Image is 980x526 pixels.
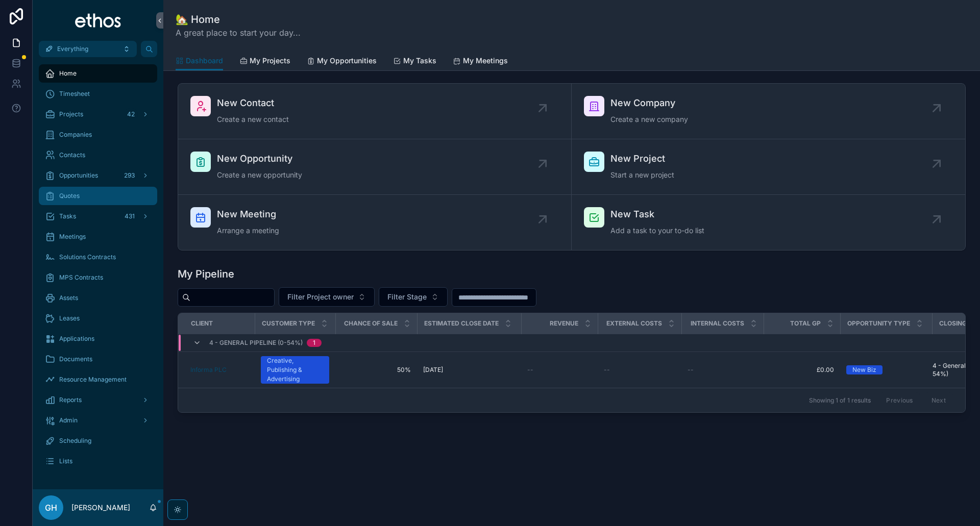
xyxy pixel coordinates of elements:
span: New Meeting [217,207,279,221]
a: Applications [39,330,157,348]
img: App logo [75,12,122,29]
span: Revenue [550,319,578,328]
span: GH [45,502,57,514]
span: Contacts [59,151,85,159]
a: My Opportunities [307,52,377,72]
h1: My Pipeline [178,267,234,281]
a: £0.00 [770,366,834,374]
span: Arrange a meeting [217,226,279,236]
span: -- [688,366,694,374]
button: Select Button [279,287,375,307]
a: [DATE] [423,366,515,374]
span: My Meetings [463,56,508,66]
span: Chance of sale [344,319,398,328]
a: New Biz [846,365,926,374]
div: 293 [121,169,138,182]
a: New OpportunityCreate a new opportunity [178,139,572,195]
span: Estimated close date [424,319,499,328]
span: Dashboard [186,56,223,66]
span: Quotes [59,192,80,200]
span: Companies [59,131,92,139]
span: Opportunity Type [847,319,910,328]
span: Documents [59,355,92,363]
a: Meetings [39,228,157,246]
button: Everything [39,41,137,57]
span: Projects [59,110,83,118]
h1: 🏡 Home [176,12,301,27]
a: My Meetings [453,52,508,72]
a: Projects42 [39,105,157,123]
a: -- [604,366,675,374]
span: Assets [59,294,78,302]
span: Reports [59,396,82,404]
div: 1 [313,339,315,347]
div: 431 [121,210,138,222]
div: scrollable content [33,57,163,484]
span: Timesheet [59,90,90,98]
a: Scheduling [39,432,157,450]
span: Admin [59,416,78,424]
span: Opportunities [59,171,98,180]
span: Resource Management [59,375,127,384]
a: -- [527,366,592,374]
a: Dashboard [176,52,223,71]
a: New CompanyCreate a new company [572,84,965,139]
a: Leases [39,309,157,328]
a: New ProjectStart a new project [572,139,965,195]
span: My Projects [250,56,290,66]
a: My Projects [239,52,290,72]
span: Home [59,69,77,78]
span: 4 - General Pipeline (0-54%) [209,339,303,347]
span: New Opportunity [217,152,302,166]
a: Contacts [39,146,157,164]
span: Create a new contact [217,114,289,124]
span: Meetings [59,233,86,241]
a: New ContactCreate a new contact [178,84,572,139]
span: Showing 1 of 1 results [809,396,871,405]
a: Companies [39,126,157,144]
span: Customer Type [262,319,315,328]
span: Create a new opportunity [217,170,302,180]
a: Informa PLC [190,366,227,374]
span: New Contact [217,96,289,110]
a: My Tasks [393,52,436,72]
a: Informa PLC [190,366,249,374]
a: Tasks431 [39,207,157,226]
span: Lists [59,457,72,465]
a: Admin [39,411,157,430]
a: New TaskAdd a task to your to-do list [572,195,965,250]
span: Client [191,319,213,328]
span: Scheduling [59,437,91,445]
a: Reports [39,391,157,409]
span: Filter Stage [387,292,427,302]
div: Creative, Publishing & Advertising [267,356,323,384]
span: Internal Costs [691,319,744,328]
span: New Task [610,207,704,221]
span: Add a task to your to-do list [610,226,704,236]
a: Documents [39,350,157,368]
span: Applications [59,335,94,343]
span: My Opportunities [317,56,377,66]
p: [PERSON_NAME] [71,503,130,513]
a: New MeetingArrange a meeting [178,195,572,250]
span: Create a new company [610,114,688,124]
span: Solutions Contracts [59,253,116,261]
div: New Biz [852,365,876,374]
a: Resource Management [39,370,157,389]
button: Select Button [379,287,448,307]
a: Assets [39,289,157,307]
a: MPS Contracts [39,268,157,287]
span: Everything [57,45,88,53]
a: Home [39,64,157,83]
span: [DATE] [423,366,443,374]
a: Solutions Contracts [39,248,157,266]
span: A great place to start your day... [176,27,301,39]
span: Total GP [790,319,821,328]
span: Start a new project [610,170,674,180]
span: -- [604,366,610,374]
span: Leases [59,314,80,322]
span: 50% [341,366,411,374]
a: -- [688,366,757,374]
